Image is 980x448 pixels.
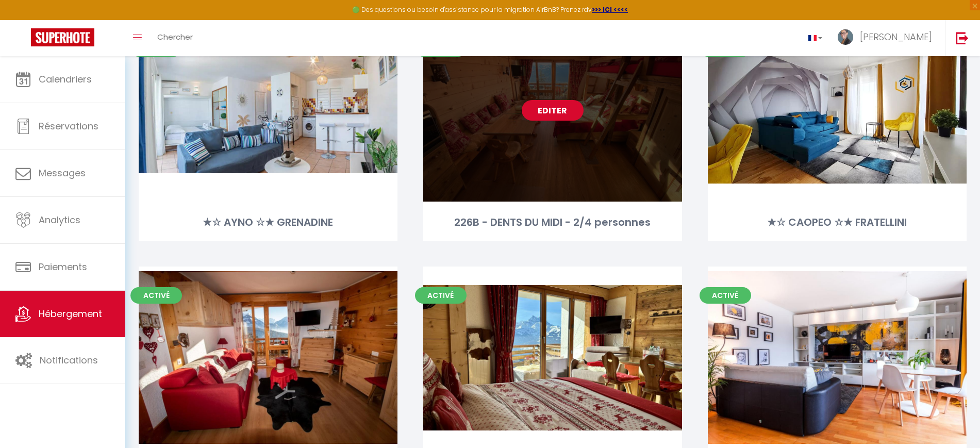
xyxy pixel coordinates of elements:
span: Notifications [40,354,98,367]
img: logout [956,31,969,44]
span: Activé [415,287,467,304]
a: Editer [522,100,584,121]
span: Réservations [39,120,98,132]
img: ... [838,29,853,45]
span: Paiements [39,260,87,273]
a: Chercher [150,20,201,56]
span: Hébergement [39,307,102,320]
img: Super Booking [31,28,94,46]
span: Chercher [157,31,193,42]
span: Calendriers [39,73,92,86]
span: Activé [700,287,751,304]
span: Analytics [39,213,80,226]
div: 226B - DENTS DU MIDI - 2/4 personnes [423,214,682,230]
a: ... [PERSON_NAME] [830,20,945,56]
span: Messages [39,167,86,179]
span: [PERSON_NAME] [860,30,932,43]
div: ★☆ CAOPEO ☆★ FRATELLINI [708,214,967,230]
span: Activé [130,287,182,304]
a: >>> ICI <<<< [592,5,628,14]
div: ★☆ AYNO ☆★ GRENADINE [139,214,397,230]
